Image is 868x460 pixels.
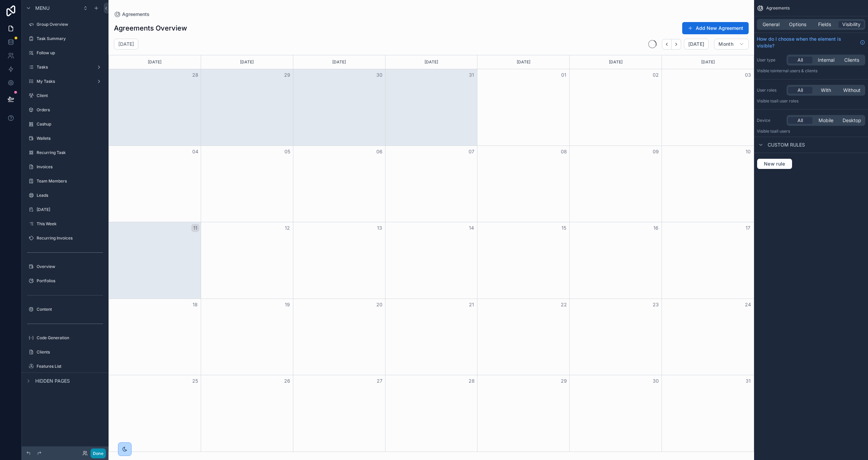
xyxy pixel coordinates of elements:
[37,278,103,284] label: Portfolios
[768,141,805,148] span: Custom rules
[468,377,476,385] button: 28
[744,148,752,156] button: 10
[37,307,103,312] label: Content
[37,107,103,113] label: Orders
[283,301,291,309] button: 19
[560,377,568,385] button: 29
[37,178,103,184] label: Team Members
[818,117,833,124] span: Mobile
[91,448,106,458] button: Done
[283,224,291,232] button: 12
[37,22,103,27] label: Group Overview
[37,207,103,212] label: [DATE]
[26,204,104,215] a: [DATE]
[652,148,660,156] button: 09
[757,98,865,104] p: Visible to
[560,301,568,309] button: 22
[37,136,103,141] label: Wallets
[652,224,660,232] button: 16
[468,71,476,79] button: 31
[26,90,104,101] a: Client
[191,148,199,156] button: 04
[26,19,104,30] a: Group Overview
[37,164,103,170] label: Invoices
[774,129,790,134] span: all users
[652,71,660,79] button: 02
[191,377,199,385] button: 25
[37,335,103,341] label: Code Generation
[757,36,865,49] a: How do I choose when the element is visible?
[26,133,104,144] a: Wallets
[375,71,383,79] button: 30
[283,71,291,79] button: 29
[560,71,568,79] button: 01
[763,21,780,28] span: General
[560,148,568,156] button: 08
[744,301,752,309] button: 24
[757,88,784,93] label: User roles
[26,218,104,229] a: This Week
[843,87,861,94] span: Without
[844,57,859,63] span: Clients
[26,76,104,87] a: My Tasks
[37,221,103,227] label: This Week
[375,301,383,309] button: 20
[843,117,861,124] span: Desktop
[375,377,383,385] button: 27
[26,119,104,130] a: Cashup
[283,377,291,385] button: 26
[774,68,817,73] span: Internal users & clients
[766,5,790,11] span: Agreements
[37,193,103,198] label: Leads
[37,121,103,127] label: Cashup
[797,117,803,124] span: All
[26,233,104,244] a: Recurring Invoices
[191,224,199,232] button: 11
[560,224,568,232] button: 15
[26,275,104,286] a: Portfolios
[26,147,104,158] a: Recurring Task
[26,261,104,272] a: Overview
[468,301,476,309] button: 21
[37,36,103,41] label: Task Summary
[283,148,291,156] button: 05
[757,118,784,123] label: Device
[797,57,803,63] span: All
[26,304,104,315] a: Content
[652,301,660,309] button: 23
[818,57,834,63] span: Internal
[744,377,752,385] button: 31
[818,21,831,28] span: Fields
[26,190,104,201] a: Leads
[744,71,752,79] button: 03
[26,176,104,187] a: Team Members
[26,332,104,343] a: Code Generation
[37,364,103,369] label: Features List
[468,148,476,156] button: 07
[821,87,831,94] span: With
[26,62,104,73] a: Tasks
[191,301,199,309] button: 18
[37,235,103,241] label: Recurring Invoices
[26,33,104,44] a: Task Summary
[26,347,104,358] a: Clients
[26,104,104,115] a: Orders
[26,161,104,172] a: Invoices
[37,79,94,84] label: My Tasks
[37,93,103,98] label: Client
[797,87,803,94] span: All
[35,378,70,384] span: Hidden pages
[761,161,788,167] span: New rule
[37,150,103,155] label: Recurring Task
[37,64,94,70] label: Tasks
[757,158,792,169] button: New rule
[757,68,865,74] p: Visible to
[37,349,103,355] label: Clients
[774,98,798,103] span: All user roles
[191,71,199,79] button: 28
[757,57,784,63] label: User type
[35,5,50,12] span: Menu
[744,224,752,232] button: 17
[26,361,104,372] a: Features List
[468,224,476,232] button: 14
